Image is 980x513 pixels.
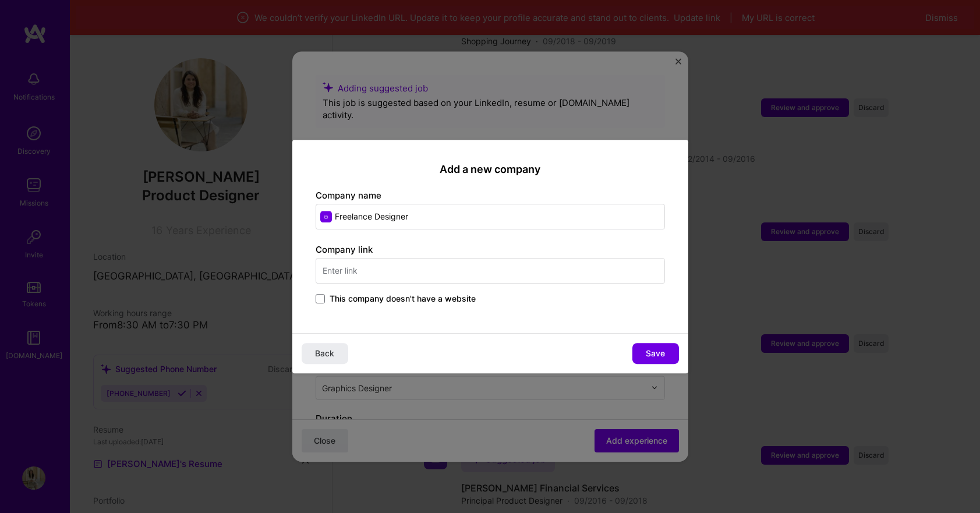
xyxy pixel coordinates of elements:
span: This company doesn't have a website [330,293,476,305]
span: Save [646,348,665,359]
button: Save [632,343,679,364]
label: Company name [316,190,381,201]
button: Back [302,343,348,364]
input: Enter name [316,204,665,229]
span: Back [315,348,334,359]
label: Company link [316,244,373,255]
h2: Add a new company [316,163,665,176]
input: Enter link [316,258,665,284]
